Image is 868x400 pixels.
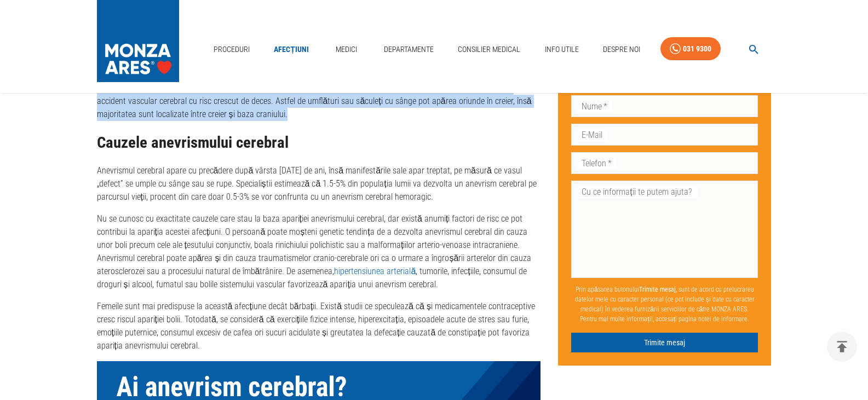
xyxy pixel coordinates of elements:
a: Afecțiuni [269,38,313,61]
a: 031 9300 [660,37,721,61]
a: Despre Noi [599,38,645,61]
p: Nu se cunosc cu exactitate cauzele care stau la baza apariției anevrismului cerebral, dar există ... [97,212,541,291]
a: hipertensiunea arterială [334,266,416,276]
p: Anevrismul cerebral apare cu precădere după vârsta [DATE] de ani, însă manifestările sale apar tr... [97,164,541,204]
a: Medici [329,38,364,61]
p: Deoarece este localizat la nivelul vaselor ce irigă creierul, anevrismul cerebral poate avea cons... [97,68,541,121]
button: delete [827,332,857,362]
b: Trimite mesaj [639,286,676,293]
a: Proceduri [209,38,254,61]
button: Trimite mesaj [571,333,758,353]
div: 031 9300 [683,42,711,56]
p: Prin apăsarea butonului , sunt de acord cu prelucrarea datelor mele cu caracter personal (ce pot ... [571,280,758,328]
h2: Cauzele anevrismului cerebral [97,134,541,152]
a: Departamente [380,38,438,61]
a: Consilier Medical [453,38,525,61]
p: Femeile sunt mai predispuse la această afecțiune decât bărbații. Există studii ce speculează că ș... [97,300,541,352]
a: Info Utile [541,38,583,61]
